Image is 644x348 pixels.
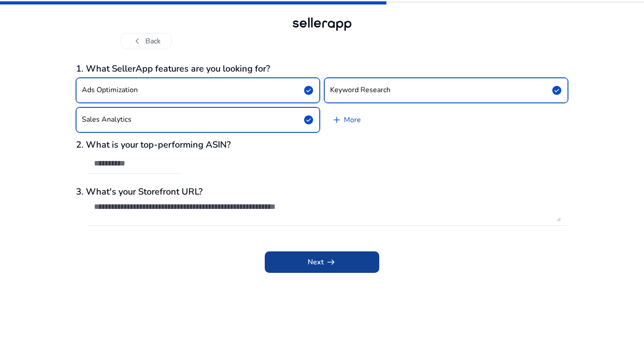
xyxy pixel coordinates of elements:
[76,64,568,74] h3: 1. What SellerApp features are you looking for?
[76,78,320,103] button: Ads Optimizationcheck_circle
[303,115,314,125] span: check_circle
[308,257,336,267] span: Next
[331,115,342,125] span: add
[76,140,568,150] h3: 2. What is your top-performing ASIN?
[82,86,138,94] h4: Ads Optimization
[265,251,379,273] button: Nextarrow_right_alt
[303,85,314,96] span: check_circle
[324,78,568,103] button: Keyword Researchcheck_circle
[324,107,368,132] a: More
[82,115,131,124] h4: Sales Analytics
[76,107,320,132] button: Sales Analyticscheck_circle
[330,86,390,94] h4: Keyword Research
[551,85,562,96] span: check_circle
[132,36,143,47] span: chevron_left
[76,187,568,197] h3: 3. What's your Storefront URL?
[326,257,336,267] span: arrow_right_alt
[121,33,172,49] button: chevron_leftBack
